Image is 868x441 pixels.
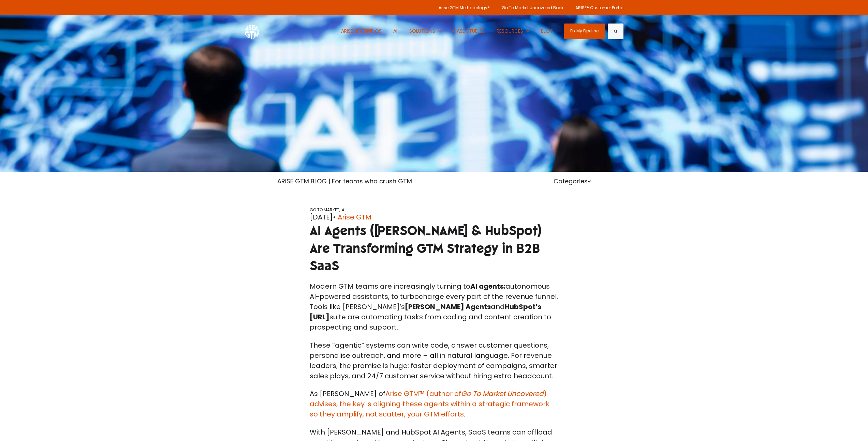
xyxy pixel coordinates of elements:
[310,207,340,213] a: GO TO MARKET,
[310,222,542,274] span: AI Agents ([PERSON_NAME] & HubSpot) Are Transforming GTM Strategy in B2B SaaS
[336,15,559,47] nav: Desktop navigation
[310,389,549,419] a: ) advises, the key is aligning these agents within a strategic framework so they amplify, not sca...
[388,15,403,47] a: AI
[536,15,559,47] a: BLOG
[554,177,591,185] a: Categories
[277,177,412,185] a: ARISE GTM BLOG | For teams who crush GTM
[448,15,490,47] a: CASE STUDIES
[497,28,523,34] span: RESOURCES
[470,282,505,291] strong: AI agents:
[834,408,868,441] iframe: Chat Widget
[405,302,491,311] strong: [PERSON_NAME] Agents
[385,389,461,398] a: Arise GTM™ (author of
[245,24,259,39] img: ARISE GTM logo (1) white
[336,15,387,47] a: ARISE REVENUE OS
[310,212,559,222] div: [DATE]
[310,389,549,419] span: As [PERSON_NAME] of .
[333,212,336,222] span: •
[461,389,544,398] em: Go To Market Uncovered
[608,24,623,39] button: Search
[342,207,345,213] a: AI
[491,15,534,47] button: Show submenu for RESOURCES RESOURCES
[310,340,559,381] p: These “agentic” systems can write code, answer customer questions, personalise outreach, and more...
[338,212,371,222] a: Arise GTM
[404,15,446,47] button: Show submenu for SOLUTIONS SOLUTIONS
[310,281,559,332] p: Modern GTM teams are increasingly turning to autonomous AI-powered assistants, to turbocharge eve...
[310,302,541,322] span: HubSpot’s [URL]
[409,28,435,34] span: SOLUTIONS
[564,24,605,39] a: Fix My Pipeline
